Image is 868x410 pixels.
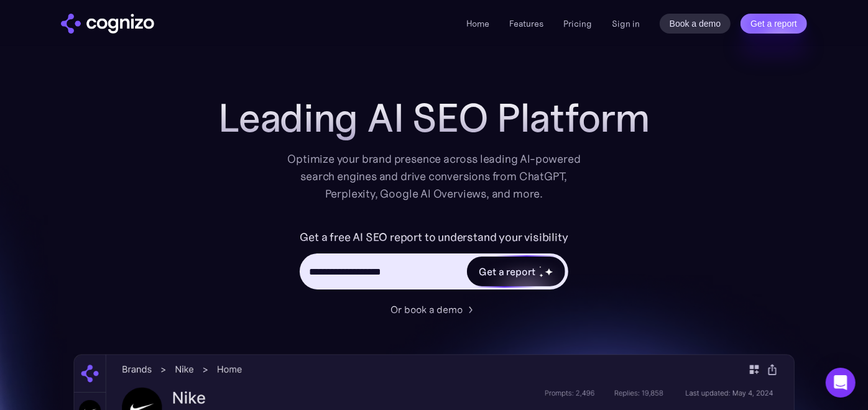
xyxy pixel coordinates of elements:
a: Features [509,18,543,29]
a: home [61,14,154,34]
img: star [539,266,541,268]
a: Book a demo [660,14,731,34]
div: Or book a demo [390,302,463,317]
a: Get a reportstarstarstar [466,255,566,288]
a: Sign in [612,16,640,31]
label: Get a free AI SEO report to understand your visibility [300,227,568,247]
img: star [545,268,553,276]
a: Home [466,18,489,29]
h1: Leading AI SEO Platform [218,96,650,140]
a: Or book a demo [390,302,478,317]
div: Open Intercom Messenger [826,368,856,398]
a: Get a report [741,14,807,34]
img: cognizo logo [61,14,154,34]
form: Hero URL Input Form [300,227,568,296]
div: Get a report [479,264,535,279]
img: star [539,273,543,278]
a: Pricing [563,18,592,29]
div: Optimize your brand presence across leading AI-powered search engines and drive conversions from ... [281,150,587,203]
